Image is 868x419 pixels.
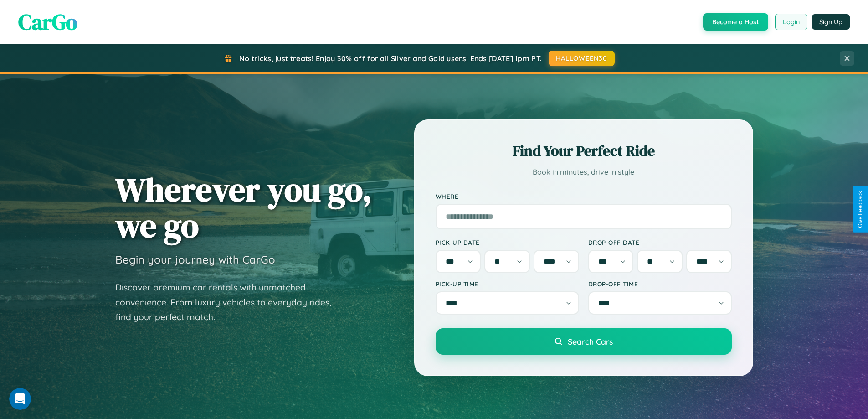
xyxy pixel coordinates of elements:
[9,388,31,410] iframe: Intercom live chat
[549,51,615,66] button: HALLOWEEN30
[115,171,372,243] h1: Wherever you go, we go
[588,280,732,288] label: Drop-off Time
[703,13,768,31] button: Become a Host
[436,238,579,246] label: Pick-up Date
[436,141,732,161] h2: Find Your Perfect Ride
[18,7,77,37] span: CarGo
[115,280,343,325] p: Discover premium car rentals with unmatched convenience. From luxury vehicles to everyday rides, ...
[857,191,863,228] div: Give Feedback
[436,328,732,355] button: Search Cars
[568,336,613,347] span: Search Cars
[436,166,732,179] p: Book in minutes, drive in style
[812,14,850,30] button: Sign Up
[775,14,807,30] button: Login
[115,253,275,266] h3: Begin your journey with CarGo
[588,238,732,246] label: Drop-off Date
[436,192,732,200] label: Where
[239,54,542,63] span: No tricks, just treats! Enjoy 30% off for all Silver and Gold users! Ends [DATE] 1pm PT.
[436,280,579,288] label: Pick-up Time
